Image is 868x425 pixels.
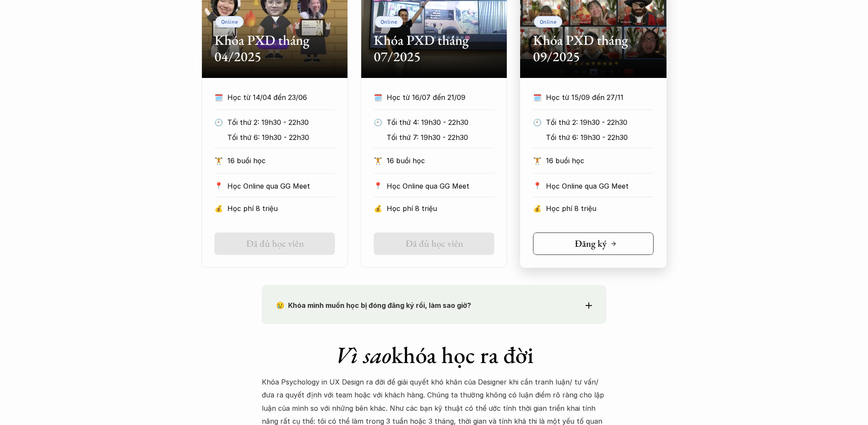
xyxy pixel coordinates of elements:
[546,202,654,215] p: Học phí 8 triệu
[387,91,494,104] p: Học từ 16/07 đến 21/09
[214,202,223,215] p: 💰
[214,32,335,65] h2: Khóa PXD tháng 04/2025
[374,32,494,65] h2: Khóa PXD tháng 07/2025
[227,180,335,192] p: Học Online qua GG Meet
[533,182,542,190] p: 📍
[546,91,654,104] p: Học từ 15/09 đến 27/11
[374,91,382,104] p: 🗓️
[214,116,223,129] p: 🕙
[533,32,654,65] h2: Khóa PXD tháng 09/2025
[575,238,607,249] h5: Đăng ký
[214,91,223,104] p: 🗓️
[374,202,382,215] p: 💰
[227,131,347,144] p: Tối thứ 6: 19h30 - 22h30
[374,116,382,129] p: 🕙
[387,131,507,144] p: Tối thứ 7: 19h30 - 22h30
[387,154,494,167] p: 16 buổi học
[214,154,223,167] p: 🏋️
[374,182,382,190] p: 📍
[406,238,463,249] h5: Đã đủ học viên
[546,131,666,144] p: Tối thứ 6: 19h30 - 22h30
[335,340,391,370] em: Vì sao
[387,202,494,215] p: Học phí 8 triệu
[540,19,557,25] p: Online
[387,116,507,129] p: Tối thứ 4: 19h30 - 22h30
[546,154,654,167] p: 16 buổi học
[262,341,606,369] h1: khóa học ra đời
[381,19,397,25] p: Online
[533,202,542,215] p: 💰
[546,116,666,129] p: Tối thứ 2: 19h30 - 22h30
[533,116,542,129] p: 🕙
[227,116,347,129] p: Tối thứ 2: 19h30 - 22h30
[533,154,542,167] p: 🏋️
[387,180,494,192] p: Học Online qua GG Meet
[214,182,223,190] p: 📍
[374,154,382,167] p: 🏋️
[533,233,654,255] a: Đăng ký
[227,91,335,104] p: Học từ 14/04 đến 23/06
[227,202,335,215] p: Học phí 8 triệu
[546,180,654,192] p: Học Online qua GG Meet
[533,91,542,104] p: 🗓️
[276,301,471,310] strong: 😢 Khóa mình muốn học bị đóng đăng ký rồi, làm sao giờ?
[246,238,304,249] h5: Đã đủ học viên
[221,19,238,25] p: Online
[227,154,335,167] p: 16 buổi học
